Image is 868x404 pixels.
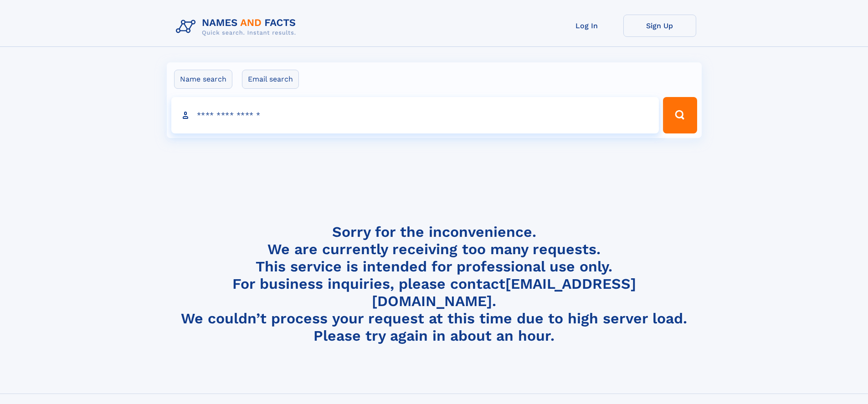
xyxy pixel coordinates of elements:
[663,97,697,133] button: Search Button
[174,70,232,89] label: Name search
[623,15,696,37] a: Sign Up
[172,223,696,345] h4: Sorry for the inconvenience. We are currently receiving too many requests. This service is intend...
[172,15,303,39] img: Logo Names and Facts
[171,97,659,133] input: search input
[550,15,623,37] a: Log In
[372,275,636,310] a: [EMAIL_ADDRESS][DOMAIN_NAME]
[242,70,299,89] label: Email search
